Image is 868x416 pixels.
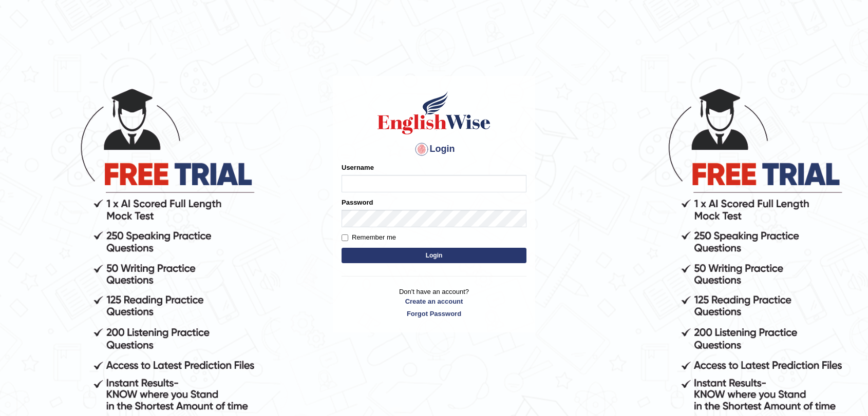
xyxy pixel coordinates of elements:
[342,296,526,306] a: Create an account
[342,197,373,207] label: Password
[342,309,526,319] a: Forgot Password
[342,287,526,319] p: Don't have an account?
[342,248,526,263] button: Login
[375,90,493,136] img: Logo of English Wise sign in for intelligent practice with AI
[342,163,374,172] label: Username
[342,232,396,243] label: Remember me
[342,234,348,241] input: Remember me
[342,141,526,157] h4: Login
